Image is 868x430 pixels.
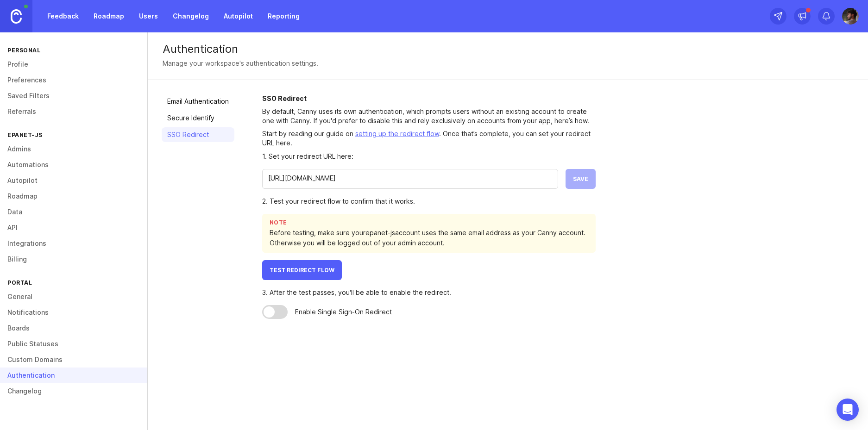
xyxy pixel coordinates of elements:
a: Feedback [42,8,84,25]
button: Test Redirect Flow [262,260,342,280]
p: By default, Canny uses its own authentication, which prompts users without an existing account to... [262,107,596,125]
div: 2. Test your redirect flow to confirm that it works. [262,196,596,206]
div: Before testing, make sure your epanet-js account uses the same email address as your Canny accoun... [270,228,588,248]
a: Roadmap [88,8,130,25]
div: Authentication [163,44,853,55]
a: Changelog [167,8,214,25]
div: Note [270,218,588,226]
a: Test Redirect Flow [262,260,596,280]
span: Test Redirect Flow [270,267,334,274]
div: Manage your workspace's authentication settings. [163,58,318,69]
h2: SSO Redirect [262,94,596,103]
a: Autopilot [218,8,258,25]
a: Secure Identify [162,111,234,125]
input: https://example.com/login [268,173,552,183]
a: setting up the redirect flow [355,130,439,137]
a: SSO Redirect [162,127,234,142]
img: Sam Payá [842,8,859,25]
div: Enable Single Sign-On Redirect [295,309,392,315]
p: Start by reading our guide on . Once that’s complete, you can set your redirect URL here. [262,129,596,148]
a: Email Authentication [162,94,234,109]
img: Canny Home [11,9,22,24]
div: Open Intercom Messenger [837,399,859,421]
a: Users [133,8,164,25]
div: 1. Set your redirect URL here: [262,151,596,162]
a: Reporting [262,8,305,25]
div: 3. After the test passes, you'll be able to enable the redirect. [262,287,596,298]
